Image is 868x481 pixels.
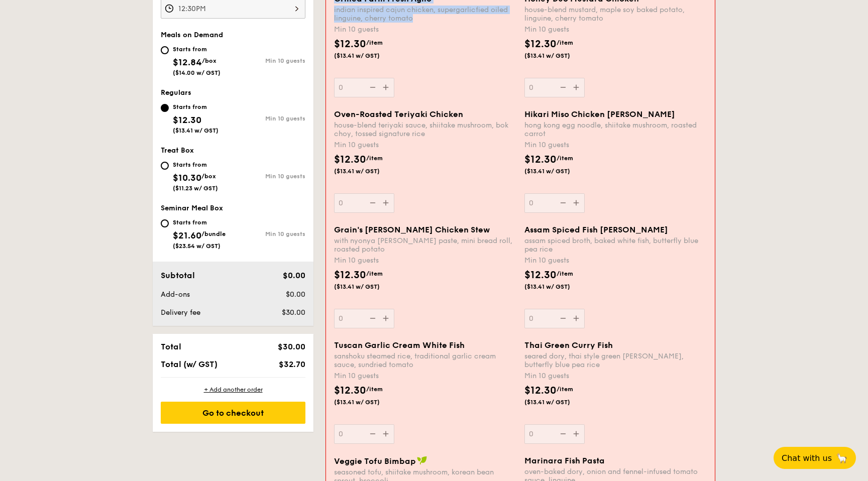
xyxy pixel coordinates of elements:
span: Tuscan Garlic Cream White Fish [334,340,465,350]
div: with nyonya [PERSON_NAME] paste, mini bread roll, roasted potato [334,236,516,254]
div: sanshoku steamed rice, traditional garlic cream sauce, sundried tomato [334,352,516,369]
span: Thai Green Curry Fish [524,340,613,350]
span: Delivery fee [161,308,200,317]
span: Assam Spiced Fish [PERSON_NAME] [524,225,668,234]
span: $0.00 [283,271,305,280]
span: Total (w/ GST) [161,359,218,369]
span: Regulars [161,88,191,97]
span: $12.30 [524,269,557,281]
div: Min 10 guests [334,25,516,35]
div: Min 10 guests [233,57,305,64]
div: Starts from [173,45,221,53]
button: Chat with us🦙 [774,447,856,469]
div: house-blend teriyaki sauce, shiitake mushroom, bok choy, tossed signature rice [334,121,516,138]
span: $12.30 [524,154,557,166]
img: icon-vegan.f8ff3823.svg [417,456,427,465]
input: Starts from$21.60/bundle($23.54 w/ GST)Min 10 guests [161,219,169,227]
span: $12.30 [524,38,557,50]
div: Min 10 guests [524,256,707,266]
input: Starts from$12.30($13.41 w/ GST)Min 10 guests [161,104,169,112]
span: $12.30 [334,385,366,397]
div: hong kong egg noodle, shiitake mushroom, roasted carrot [524,121,707,138]
span: ($11.23 w/ GST) [173,185,218,192]
span: /item [557,270,573,277]
div: Min 10 guests [524,140,707,150]
span: ($13.41 w/ GST) [524,283,593,291]
div: Min 10 guests [524,371,707,381]
span: /item [366,155,383,162]
span: Seminar Meal Box [161,204,223,212]
span: $30.00 [278,342,305,351]
div: + Add another order [161,386,305,394]
span: Meals on Demand [161,31,223,39]
span: ($13.41 w/ GST) [334,283,402,291]
span: $12.30 [334,269,366,281]
input: Starts from$10.30/box($11.23 w/ GST)Min 10 guests [161,162,169,170]
span: Veggie Tofu Bimbap [334,456,416,466]
span: ($13.41 w/ GST) [334,52,402,60]
span: ($23.54 w/ GST) [173,243,221,250]
div: indian inspired cajun chicken, supergarlicfied oiled linguine, cherry tomato [334,6,516,23]
span: $12.84 [173,57,202,68]
span: Oven-Roasted Teriyaki Chicken [334,109,463,119]
span: Subtotal [161,271,195,280]
div: Min 10 guests [524,25,707,35]
div: Starts from [173,218,226,226]
span: $21.60 [173,230,201,241]
span: /item [366,270,383,277]
span: $10.30 [173,172,201,183]
div: Go to checkout [161,402,305,424]
span: /box [202,57,216,64]
span: /item [557,386,573,393]
span: Total [161,342,181,351]
span: ($13.41 w/ GST) [173,127,219,134]
span: ($13.41 w/ GST) [524,398,593,406]
span: Add-ons [161,290,190,299]
span: $12.30 [173,114,201,126]
div: assam spiced broth, baked white fish, butterfly blue pea rice [524,236,707,254]
input: Starts from$12.84/box($14.00 w/ GST)Min 10 guests [161,46,169,54]
span: Treat Box [161,146,194,155]
span: $32.70 [279,359,305,369]
span: Hikari Miso Chicken [PERSON_NAME] [524,109,675,119]
span: $30.00 [282,308,305,317]
div: Min 10 guests [334,371,516,381]
span: /bundle [201,230,226,237]
div: Min 10 guests [233,230,305,237]
div: Min 10 guests [233,115,305,122]
span: ($13.41 w/ GST) [524,52,593,60]
span: $12.30 [524,385,557,397]
span: /item [557,155,573,162]
span: /box [201,173,216,180]
div: Min 10 guests [334,256,516,266]
span: /item [557,39,573,46]
span: ($13.41 w/ GST) [524,167,593,175]
span: /item [366,39,383,46]
span: Chat with us [782,453,832,463]
span: /item [366,386,383,393]
span: Marinara Fish Pasta [524,456,605,465]
span: ($13.41 w/ GST) [334,167,402,175]
span: $12.30 [334,38,366,50]
div: seared dory, thai style green [PERSON_NAME], butterfly blue pea rice [524,352,707,369]
span: Grain's [PERSON_NAME] Chicken Stew [334,225,490,234]
div: house-blend mustard, maple soy baked potato, linguine, cherry tomato [524,6,707,23]
span: ($14.00 w/ GST) [173,69,221,76]
span: $0.00 [286,290,305,299]
div: Starts from [173,161,218,169]
div: Starts from [173,103,219,111]
span: 🦙 [836,452,848,464]
div: Min 10 guests [334,140,516,150]
div: Min 10 guests [233,173,305,180]
span: ($13.41 w/ GST) [334,398,402,406]
span: $12.30 [334,154,366,166]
